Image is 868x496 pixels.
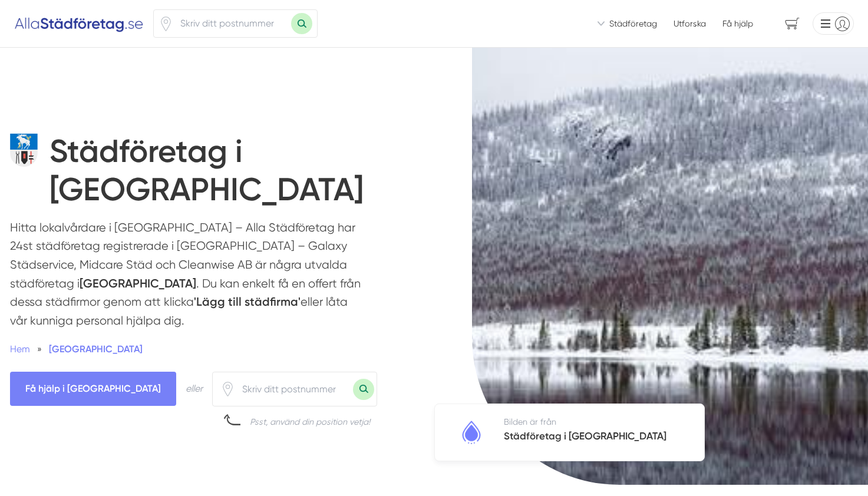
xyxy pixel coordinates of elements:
[173,10,291,37] input: Skriv ditt postnummer
[457,418,486,447] img: Städföretag i Jämtland logotyp
[10,342,367,356] nav: Breadcrumb
[250,416,370,428] div: Psst, använd din position vetja!
[235,376,353,403] input: Skriv ditt postnummer
[220,382,235,396] svg: Pin / Karta
[37,342,42,356] span: »
[10,343,30,355] a: Hem
[504,428,666,447] h5: Städföretag i [GEOGRAPHIC_DATA]
[14,14,144,33] img: Alla Städföretag
[291,13,312,34] button: Sök med postnummer
[49,133,406,219] h1: Städföretag i [GEOGRAPHIC_DATA]
[504,417,556,426] span: Bilden är från
[722,18,753,29] span: Få hjälp
[10,219,367,336] p: Hitta lokalvårdare i [GEOGRAPHIC_DATA] – Alla Städföretag har 24st städföretag registrerade i [GE...
[159,16,173,31] span: Klicka för att använda din position.
[609,18,657,29] span: Städföretag
[353,379,374,400] button: Sök med postnummer
[10,372,176,405] span: Få hjälp i Jämtlands län
[186,381,203,396] div: eller
[777,14,808,34] span: navigation-cart
[220,382,235,396] span: Klicka för att använda din position.
[194,295,301,309] strong: 'Lägg till städfirma'
[49,343,143,355] a: [GEOGRAPHIC_DATA]
[674,18,706,29] a: Utforska
[80,276,196,290] strong: [GEOGRAPHIC_DATA]
[159,16,173,31] svg: Pin / Karta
